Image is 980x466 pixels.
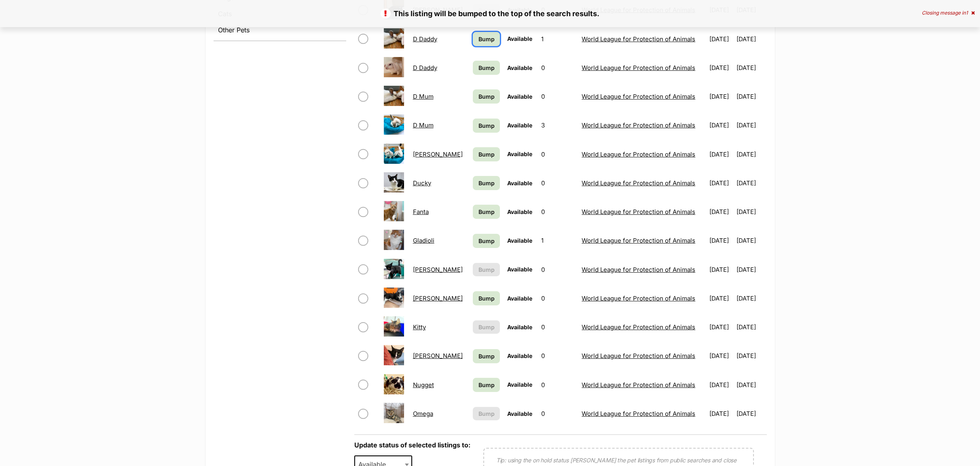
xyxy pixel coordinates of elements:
[737,342,766,370] td: [DATE]
[737,111,766,139] td: [DATE]
[538,198,578,226] td: 0
[582,121,695,129] a: World League for Protection of Animals
[706,25,736,53] td: [DATE]
[478,92,495,101] span: Bump
[706,140,736,168] td: [DATE]
[478,294,495,303] span: Bump
[473,263,500,276] button: Bump
[478,64,495,72] span: Bump
[413,323,426,331] a: Kitty
[706,169,736,197] td: [DATE]
[413,352,463,360] a: [PERSON_NAME]
[473,176,500,190] a: Bump
[413,121,434,129] a: D Mum
[8,8,972,19] p: This listing will be bumped to the top of the search results.
[478,35,495,43] span: Bump
[478,409,495,418] span: Bump
[538,400,578,428] td: 0
[473,147,500,161] a: Bump
[507,180,532,186] span: Available
[384,28,404,49] img: D Daddy
[473,32,500,46] a: Bump
[507,208,532,215] span: Available
[538,169,578,197] td: 0
[507,64,532,71] span: Available
[473,320,500,334] button: Bump
[538,25,578,53] td: 1
[413,150,463,158] a: [PERSON_NAME]
[582,237,695,244] a: World League for Protection of Animals
[384,259,404,279] img: Harry
[384,201,404,221] img: Fanta
[478,323,495,331] span: Bump
[582,352,695,360] a: World League for Protection of Animals
[582,208,695,216] a: World League for Protection of Animals
[538,111,578,139] td: 3
[737,227,766,254] td: [DATE]
[413,410,433,417] a: Omega
[413,294,463,302] a: [PERSON_NAME]
[582,294,695,302] a: World League for Protection of Animals
[582,410,695,417] a: World League for Protection of Animals
[737,284,766,312] td: [DATE]
[737,256,766,284] td: [DATE]
[507,93,532,100] span: Available
[473,89,500,104] a: Bump
[737,313,766,341] td: [DATE]
[478,381,495,389] span: Bump
[473,291,500,305] a: Bump
[538,371,578,399] td: 0
[507,381,532,388] span: Available
[538,284,578,312] td: 0
[538,342,578,370] td: 0
[507,122,532,129] span: Available
[582,179,695,187] a: World League for Protection of Animals
[737,140,766,168] td: [DATE]
[384,144,404,164] img: Donna
[706,111,736,139] td: [DATE]
[582,266,695,273] a: World League for Protection of Animals
[473,61,500,75] a: Bump
[538,140,578,168] td: 0
[706,256,736,284] td: [DATE]
[478,208,495,216] span: Bump
[706,83,736,110] td: [DATE]
[582,381,695,389] a: World League for Protection of Animals
[507,352,532,359] span: Available
[507,295,532,302] span: Available
[507,237,532,244] span: Available
[706,54,736,82] td: [DATE]
[507,324,532,330] span: Available
[507,410,532,417] span: Available
[473,205,500,219] a: Bump
[706,342,736,370] td: [DATE]
[507,150,532,157] span: Available
[737,198,766,226] td: [DATE]
[582,323,695,331] a: World League for Protection of Animals
[384,86,404,106] img: D Mum
[582,93,695,100] a: World League for Protection of Animals
[538,227,578,254] td: 1
[538,256,578,284] td: 0
[478,265,495,274] span: Bump
[473,378,500,392] a: Bump
[507,35,532,42] span: Available
[478,121,495,130] span: Bump
[473,407,500,420] button: Bump
[582,35,695,43] a: World League for Protection of Animals
[538,83,578,110] td: 0
[706,313,736,341] td: [DATE]
[706,227,736,254] td: [DATE]
[354,441,470,449] label: Update status of selected listings to:
[473,119,500,133] a: Bump
[737,400,766,428] td: [DATE]
[473,349,500,363] a: Bump
[413,35,437,43] a: D Daddy
[478,352,495,360] span: Bump
[737,83,766,110] td: [DATE]
[507,266,532,273] span: Available
[737,54,766,82] td: [DATE]
[473,234,500,248] a: Bump
[478,237,495,245] span: Bump
[413,208,429,216] a: Fanta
